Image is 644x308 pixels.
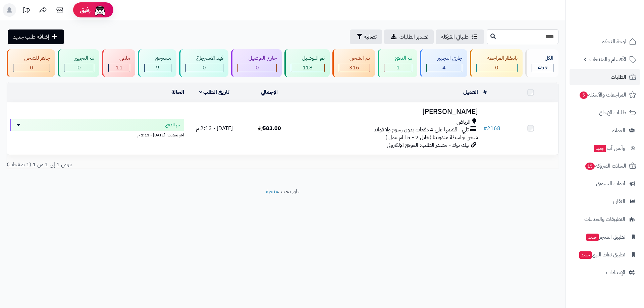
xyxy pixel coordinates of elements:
[237,54,277,62] div: جاري التوصيل
[145,64,171,72] div: 9
[339,64,370,72] div: 316
[186,64,223,72] div: 0
[258,124,281,132] span: 583.00
[586,232,625,242] span: تطبيق المتجر
[350,29,382,44] button: تصفية
[303,64,313,72] span: 118
[384,29,434,44] a: تصدير الطلبات
[331,49,377,77] a: تم الشحن 316
[156,64,159,72] span: 9
[579,250,625,259] span: تطبيق نقاط البيع
[585,161,626,171] span: السلات المتروكة
[349,64,359,72] span: 316
[5,49,56,77] a: جاهز للشحن 0
[612,197,625,206] span: التقارير
[376,49,419,77] a: تم الدفع 1
[593,143,625,153] span: وآتس آب
[8,29,64,44] a: إضافة طلب جديد
[137,49,178,77] a: مسترجع 9
[570,158,640,174] a: السلات المتروكة15
[612,126,625,135] span: العملاء
[261,88,278,96] a: الإجمالي
[77,64,81,72] span: 0
[238,64,276,72] div: 0
[585,163,595,170] span: 15
[300,108,478,116] h3: [PERSON_NAME]
[101,49,137,77] a: ملغي 11
[385,133,478,141] span: شحن بواسطة مندوبينا (خلال 2 - 5 ايام عمل )
[426,54,462,62] div: جاري التجهيز
[495,64,498,72] span: 0
[476,54,518,62] div: بانتظار المراجعة
[384,54,412,62] div: تم الدفع
[483,124,487,132] span: #
[570,87,640,103] a: المراجعات والأسئلة5
[570,176,640,192] a: أدوات التسويق
[570,264,640,281] a: الإعدادات
[384,64,412,72] div: 1
[291,54,325,62] div: تم التوصيل
[396,64,400,72] span: 1
[364,33,377,41] span: تصفية
[64,64,94,72] div: 0
[469,49,524,77] a: بانتظار المراجعة 0
[2,161,283,169] div: عرض 1 إلى 1 من 1 (1 صفحات)
[30,64,33,72] span: 0
[611,72,626,82] span: الطلبات
[596,179,625,188] span: أدوات التسويق
[570,211,640,227] a: التطبيقات والخدمات
[419,49,469,77] a: جاري التجهيز 4
[580,91,588,99] span: 5
[599,108,626,117] span: طلبات الإرجاع
[109,64,130,72] div: 11
[283,49,331,77] a: تم التوصيل 118
[477,64,518,72] div: 0
[570,229,640,245] a: تطبيق المتجرجديد
[144,54,171,62] div: مسترجع
[256,64,259,72] span: 0
[165,122,180,128] span: تم الدفع
[570,122,640,138] a: العملاء
[606,268,625,277] span: الإعدادات
[199,88,230,96] a: تاريخ الطلب
[584,214,625,224] span: التطبيقات والخدمات
[64,54,95,62] div: تم التجهيز
[457,118,471,126] span: الرياض
[427,64,462,72] div: 4
[594,145,606,152] span: جديد
[586,234,599,241] span: جديد
[266,187,278,195] a: متجرة
[601,37,626,46] span: لوحة التحكم
[387,141,469,149] span: تيك توك - مصدر الطلب: الموقع الإلكتروني
[13,54,50,62] div: جاهز للشحن
[570,140,640,156] a: وآتس آبجديد
[442,64,446,72] span: 4
[524,49,560,77] a: الكل459
[441,33,469,41] span: طلباتي المُوكلة
[80,6,91,14] span: رفيق
[532,54,553,62] div: الكل
[185,54,224,62] div: قيد الاسترجاع
[178,49,230,77] a: قيد الاسترجاع 0
[56,49,101,77] a: تم التجهيز 0
[463,88,478,96] a: العميل
[18,3,35,18] a: تحديثات المنصة
[570,105,640,121] a: طلبات الإرجاع
[93,3,107,17] img: ai-face.png
[10,131,184,138] div: اخر تحديث: [DATE] - 2:13 م
[13,64,50,72] div: 0
[579,251,592,259] span: جديد
[570,34,640,50] a: لوحة التحكم
[116,64,123,72] span: 11
[108,54,130,62] div: ملغي
[171,88,184,96] a: الحالة
[570,247,640,263] a: تطبيق نقاط البيعجديد
[291,64,324,72] div: 118
[13,33,49,41] span: إضافة طلب جديد
[570,69,640,85] a: الطلبات
[339,54,370,62] div: تم الشحن
[436,29,484,44] a: طلباتي المُوكلة
[483,124,500,132] a: #2168
[203,64,206,72] span: 0
[538,64,548,72] span: 459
